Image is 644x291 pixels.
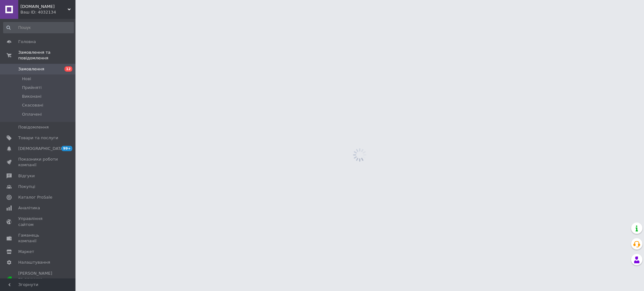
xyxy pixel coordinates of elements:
span: Товари та послуги [18,135,58,141]
img: spinner_grey-bg-hcd09dd2d8f1a785e3413b09b97f8118e7.gif [351,146,368,163]
input: Пошук [3,22,74,33]
span: Відгуки [18,173,35,179]
span: Управління сайтом [18,216,58,227]
span: Повідомлення [18,124,49,130]
span: Маркет [18,249,34,255]
span: [PERSON_NAME] та рахунки [18,271,58,288]
span: Каталог ProSale [18,195,52,200]
span: Гаманець компанії [18,233,58,244]
span: 12 [64,66,72,72]
span: Скасовані [22,102,43,108]
span: Аналітика [18,205,40,211]
span: 99+ [61,146,72,151]
span: Налаштування [18,260,50,265]
span: Показники роботи компанії [18,156,58,168]
span: Головна [18,39,36,45]
span: [DEMOGRAPHIC_DATA] [18,146,65,151]
span: Нові [22,76,31,82]
span: Замовлення [18,66,44,72]
span: Замовлення та повідомлення [18,50,75,61]
span: Прийняті [22,85,42,91]
div: Ваш ID: 4032134 [20,9,75,15]
span: Оплачені [22,112,42,117]
span: Topprot.ua [20,4,68,9]
span: Виконані [22,94,42,99]
span: Покупці [18,184,35,189]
